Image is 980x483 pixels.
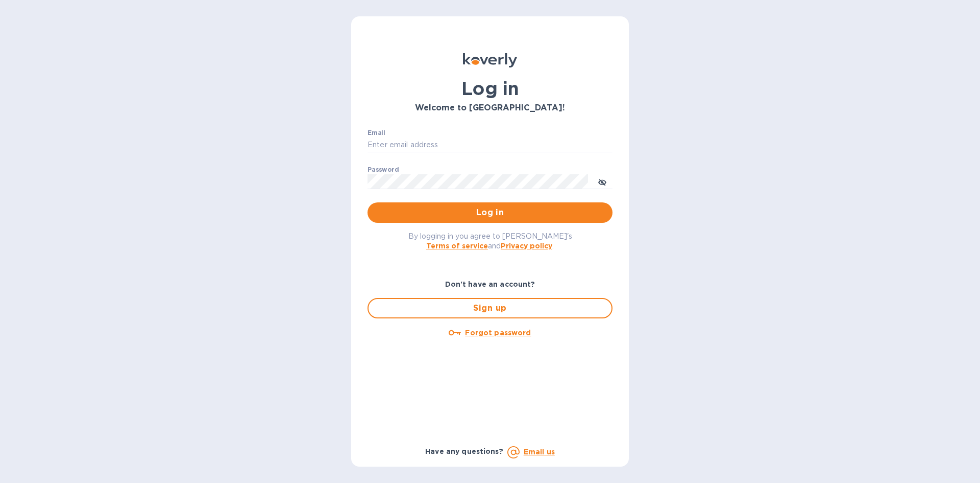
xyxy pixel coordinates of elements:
[367,167,399,173] label: Password
[376,206,604,219] span: Log in
[463,53,517,67] img: Koverly
[445,280,535,288] b: Don't have an account?
[425,447,503,455] b: Have any questions?
[367,137,612,153] input: Enter email address
[592,171,612,192] button: toggle password visibility
[465,329,531,337] u: Forgot password
[367,202,612,223] button: Log in
[377,302,603,314] span: Sign up
[367,130,385,136] label: Email
[367,298,612,318] button: Sign up
[367,78,612,99] h1: Log in
[408,232,572,250] span: By logging in you agree to [PERSON_NAME]'s and .
[524,448,555,456] a: Email us
[501,242,552,250] a: Privacy policy
[426,242,488,250] a: Terms of service
[367,103,612,113] h3: Welcome to [GEOGRAPHIC_DATA]!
